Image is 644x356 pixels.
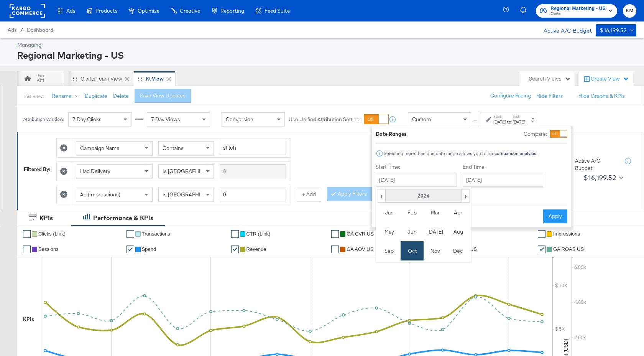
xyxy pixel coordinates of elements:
[66,8,75,14] span: Ads
[347,246,373,252] span: GA AOV US
[73,76,77,81] div: Drag to reorder tab
[23,117,64,122] div: Attribution Window:
[447,241,470,260] td: Dec
[485,89,536,103] button: Configure Pacing
[462,190,469,201] span: ›
[463,163,546,171] label: End Time:
[385,190,462,203] th: 2024
[331,246,339,253] a: ✔
[600,26,627,35] div: $16,199.52
[513,119,525,125] div: [DATE]
[246,231,271,237] span: CTR (Link)
[95,8,117,14] span: Products
[146,75,164,82] div: kt View
[231,230,239,238] a: ✔
[623,4,636,18] button: KM
[17,49,634,62] div: Regional Marketing - US
[220,188,286,202] input: Enter a number
[23,93,43,99] div: This View:
[495,150,536,156] strong: comparison analysis
[529,75,571,82] div: Search Views
[289,116,361,123] label: Use Unified Attribution Setting:
[163,168,221,175] span: Is [GEOGRAPHIC_DATA]
[447,222,470,241] td: Aug
[493,119,506,125] div: [DATE]
[553,231,580,237] span: Impressions
[506,119,513,125] strong: to
[626,7,633,15] span: KM
[378,241,401,260] td: Sep
[220,164,286,178] input: Enter a search term
[575,157,617,171] div: Active A/C Budget
[138,76,142,81] div: Drag to reorder tab
[401,222,424,241] td: Jun
[163,145,184,152] span: Contains
[424,203,447,222] td: Mar
[39,214,53,222] div: KPIs
[536,4,617,18] button: Regional Marketing - USClarks
[596,24,636,36] button: $16,199.52
[36,77,44,84] div: KM
[231,246,239,253] a: ✔
[23,246,31,253] a: ✔
[297,188,321,201] button: + Add
[401,203,424,222] td: Feb
[23,230,31,238] a: ✔
[591,75,629,83] div: Create View
[347,231,374,237] span: GA CVR US
[578,92,625,100] button: Hide Graphs & KPIs
[424,222,447,241] td: [DATE]
[412,116,431,123] span: Custom
[23,316,34,323] div: KPIs
[524,130,547,138] label: Compare:
[113,92,129,100] button: Delete
[536,92,563,100] button: Hide Filters
[138,8,159,14] span: Optimize
[220,8,244,14] span: Reporting
[378,190,385,201] span: ‹
[246,246,266,252] span: Revenue
[493,114,506,119] label: Start:
[46,89,86,103] button: Rename
[550,11,606,17] span: Clarks
[376,163,457,171] label: Start Time:
[543,209,567,223] button: Apply
[127,230,134,238] a: ✔
[180,8,200,14] span: Creative
[80,168,110,175] span: Had Delivery
[80,75,122,82] div: Clarks Team View
[8,27,16,33] span: Ads
[127,246,134,253] a: ✔
[80,191,120,198] span: Ad (Impressions)
[376,130,407,138] div: Date Ranges
[401,241,424,260] td: Oct
[553,246,584,252] span: GA ROAS US
[538,246,545,253] a: ✔
[226,116,253,123] span: Conversion
[72,116,102,123] span: 7 Day Clicks
[24,166,51,173] div: Filtered By:
[472,119,479,122] span: ↑
[378,203,401,222] td: Jan
[536,24,592,36] div: Active A/C Budget
[80,145,120,152] span: Campaign Name
[264,8,290,14] span: Feed Suite
[142,231,170,237] span: Transactions
[378,222,401,241] td: May
[38,231,66,237] span: Clicks (Link)
[424,241,447,260] td: Nov
[331,230,339,238] a: ✔
[17,41,634,49] div: Managing:
[550,5,606,13] span: Regional Marketing - US
[27,27,53,33] a: Dashboard
[447,203,470,222] td: Apr
[151,116,180,123] span: 7 Day Views
[85,92,107,100] button: Duplicate
[513,114,525,119] label: End:
[163,191,221,198] span: Is [GEOGRAPHIC_DATA]
[383,151,537,156] div: Selecting more than one date range allows you to run .
[580,171,625,184] button: $16,199.52
[538,230,545,238] a: ✔
[583,172,616,183] div: $16,199.52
